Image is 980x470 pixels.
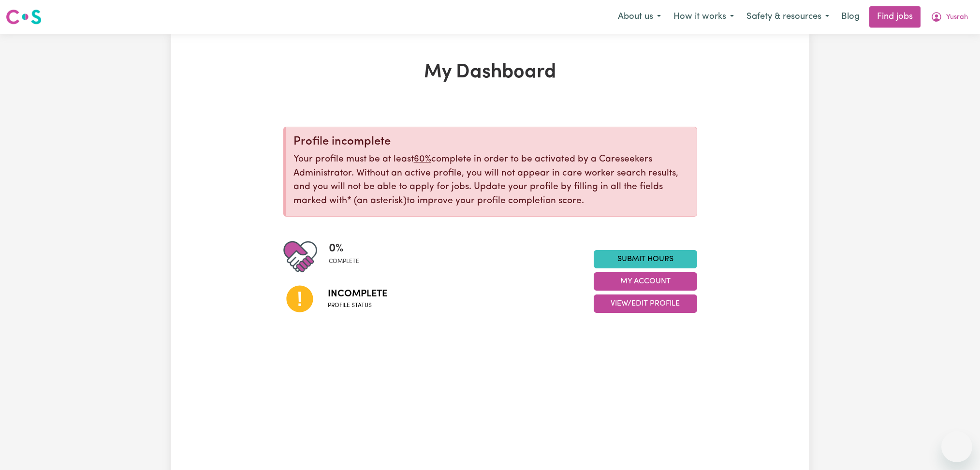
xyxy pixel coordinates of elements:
span: 0 % [329,240,359,257]
span: Incomplete [328,287,387,301]
iframe: Button to launch messaging window [941,431,972,462]
a: Blog [835,6,865,28]
img: Careseekers logo [6,8,42,26]
div: Profile incomplete [293,135,689,149]
a: Careseekers logo [6,6,42,28]
span: Profile status [328,301,387,310]
div: Profile completeness: 0% [329,240,367,274]
button: My Account [924,7,974,27]
u: 60% [414,155,431,164]
h1: My Dashboard [283,61,697,84]
span: Yusrah [946,12,968,23]
span: complete [329,257,359,266]
a: Submit Hours [594,250,697,268]
span: an asterisk [347,196,407,206]
button: View/Edit Profile [594,294,697,313]
button: My Account [594,272,697,291]
a: Find jobs [869,6,921,28]
p: Your profile must be at least complete in order to be activated by a Careseekers Administrator. W... [293,153,689,208]
button: Safety & resources [740,7,835,27]
button: How it works [667,7,740,27]
button: About us [612,7,667,27]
